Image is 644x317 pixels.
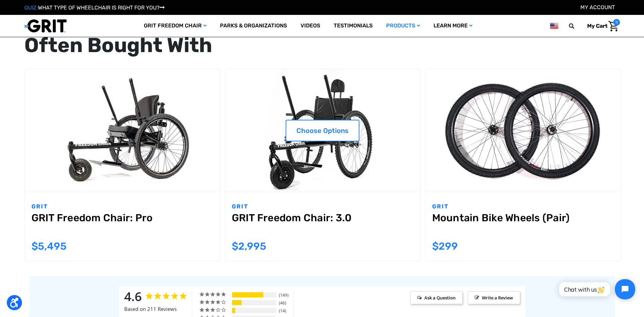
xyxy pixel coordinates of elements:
strong: 4.6 [124,288,142,305]
img: Cart [608,21,618,31]
div: 4-Star Ratings [232,300,276,305]
img: GRIT All-Terrain Wheelchair and Mobility Equipment [24,19,67,33]
a: Learn More [427,15,479,37]
a: GRIT Freedom Chair: 3.0,$2,995.00 [232,212,413,236]
a: Parks & Organizations [213,15,294,37]
a: GRIT Freedom Chair: Pro,$5,495.00 [31,212,213,236]
p: GRIT [432,202,614,211]
a: GRIT Freedom Chair: Pro,$5,495.00 [25,69,220,192]
a: Products [379,15,427,37]
div: 3-Star Ratings [232,308,276,313]
span: 0 [613,19,620,26]
img: us.png [550,22,558,30]
div: 71% [232,292,263,297]
div: 46 [277,300,291,306]
div: 5 ★ [199,291,231,297]
span: $299 [432,240,458,252]
a: GRIT Freedom Chair: 3.0,$2,995.00 [225,69,420,192]
iframe: Tidio Chat [552,273,641,305]
img: GRIT Freedom Chair: 3.0 [225,69,420,192]
img: Mountain Bike Wheels (Pair) [425,69,620,192]
div: 3 ★ [199,307,231,313]
span: $5,495 [31,240,67,252]
span: $2,995 [232,240,266,252]
a: Cart with 0 items [582,19,620,33]
a: Mountain Bike Wheels (Pair),$299.00 [425,69,620,192]
p: GRIT [31,202,213,211]
a: Mountain Bike Wheels (Pair),$299.00 [432,212,614,236]
p: GRIT [232,202,413,211]
a: QUIZ:WHAT TYPE OF WHEELCHAIR IS RIGHT FOR YOU? [24,4,164,11]
div: 4 ★ [199,299,231,305]
span: My Cart [587,23,607,29]
div: Often Bought With [24,30,620,61]
div: 7% [232,308,235,313]
input: Search [572,19,582,33]
a: Testimonials [327,15,379,37]
div: 14 [277,308,291,314]
span: Write a Review [468,291,520,304]
div: 22% [232,300,242,305]
span: Based on 211 Reviews [124,305,177,313]
a: Videos [294,15,327,37]
a: Account [580,4,615,10]
img: GRIT Freedom Chair Pro: the Pro model shown including contoured Invacare Matrx seatback, Spinergy... [25,69,220,192]
a: Choose Options [286,120,359,141]
span: QUIZ: [24,4,38,11]
a: GRIT Freedom Chair [137,15,213,37]
div: 149 [277,292,291,298]
div: 5-Star Ratings [232,292,276,297]
span: Ask a Question [410,291,463,304]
